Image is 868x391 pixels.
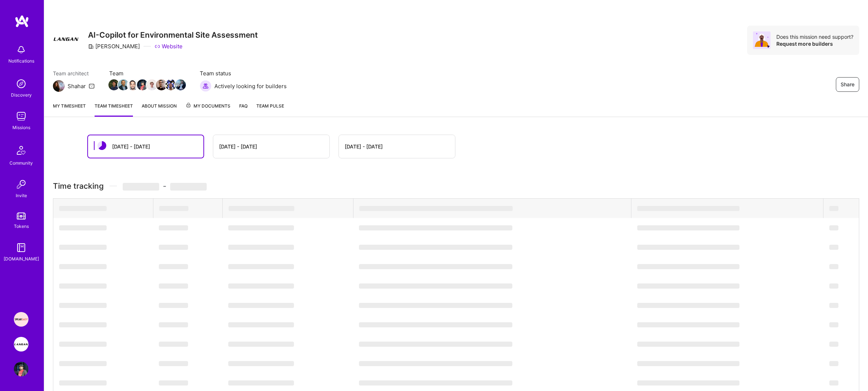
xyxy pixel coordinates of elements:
[637,342,739,347] span: ‌
[159,206,188,211] span: ‌
[228,225,294,230] span: ‌
[97,141,106,150] img: status icon
[157,79,166,91] a: Team Member Avatar
[4,255,39,263] div: [DOMAIN_NAME]
[59,322,107,327] span: ‌
[59,245,107,250] span: ‌
[109,69,185,77] span: Team
[59,380,107,386] span: ‌
[119,79,128,91] a: Team Member Avatar
[53,26,79,52] img: Company Logo
[112,143,150,150] div: [DATE] - [DATE]
[128,79,138,91] a: Team Member Avatar
[829,342,838,347] span: ‌
[14,42,28,57] img: bell
[228,380,294,386] span: ‌
[68,82,86,90] div: Shahar
[159,245,188,250] span: ‌
[59,264,107,269] span: ‌
[176,79,185,91] a: Team Member Avatar
[637,283,739,289] span: ‌
[200,69,287,77] span: Team status
[59,303,107,308] span: ‌
[159,264,188,269] span: ‌
[154,42,183,50] a: Website
[14,337,28,351] img: Langan: AI-Copilot for Environmental Site Assessment
[17,213,26,219] img: tokens
[8,57,34,65] div: Notifications
[59,206,107,211] span: ‌
[256,103,284,109] span: Team Pulse
[118,79,129,90] img: Team Member Avatar
[186,102,230,110] span: My Documents
[829,322,838,327] span: ‌
[637,361,739,366] span: ‌
[53,102,86,117] a: My timesheet
[829,380,838,386] span: ‌
[829,245,838,250] span: ‌
[95,102,133,117] a: Team timesheet
[59,342,107,347] span: ‌
[159,380,188,386] span: ‌
[59,225,107,230] span: ‌
[159,322,188,327] span: ‌
[147,79,157,91] a: Team Member Avatar
[359,303,512,308] span: ‌
[16,192,27,199] div: Invite
[156,79,167,90] img: Team Member Avatar
[776,40,853,47] div: Request more builders
[829,303,838,308] span: ‌
[59,283,107,289] span: ‌
[15,15,29,28] img: logo
[359,206,513,211] span: ‌
[12,142,30,159] img: Community
[186,102,230,117] a: My Documents
[637,303,739,308] span: ‌
[89,83,95,89] i: icon Mail
[829,264,838,269] span: ‌
[14,76,28,91] img: discovery
[159,303,188,308] span: ‌
[109,79,119,91] a: Team Member Avatar
[829,361,838,366] span: ‌
[239,102,248,117] a: FAQ
[14,222,29,230] div: Tokens
[829,206,838,211] span: ‌
[53,181,859,191] h3: Time tracking
[637,245,739,250] span: ‌
[12,362,30,376] a: User Avatar
[14,362,28,376] img: User Avatar
[159,283,188,289] span: ‌
[637,380,739,386] span: ‌
[14,177,28,192] img: Invite
[753,31,771,49] img: Avatar
[159,361,188,366] span: ‌
[12,124,30,131] div: Missions
[11,91,32,99] div: Discovery
[214,82,287,90] span: Actively looking for builders
[12,337,30,351] a: Langan: AI-Copilot for Environmental Site Assessment
[359,380,512,386] span: ‌
[159,225,188,230] span: ‌
[14,109,28,124] img: teamwork
[359,264,512,269] span: ‌
[228,342,294,347] span: ‌
[228,303,294,308] span: ‌
[637,225,739,230] span: ‌
[359,283,512,289] span: ‌
[146,79,157,90] img: Team Member Avatar
[829,283,838,289] span: ‌
[228,322,294,327] span: ‌
[776,33,853,40] div: Does this mission need support?
[359,245,512,250] span: ‌
[123,183,159,191] span: ‌
[53,69,95,77] span: Team architect
[88,42,140,50] div: [PERSON_NAME]
[59,361,107,366] span: ‌
[637,322,739,327] span: ‌
[359,225,512,230] span: ‌
[170,183,207,191] span: ‌
[165,79,176,90] img: Team Member Avatar
[123,181,207,191] span: -
[359,322,512,327] span: ‌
